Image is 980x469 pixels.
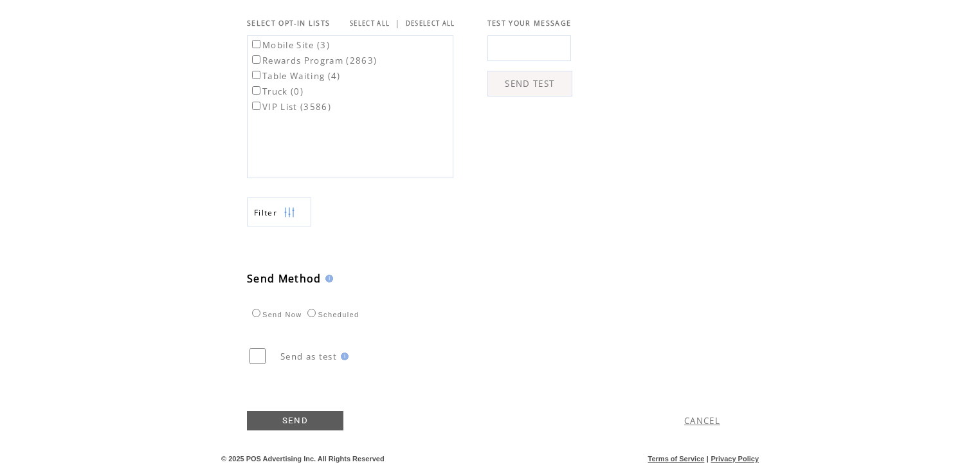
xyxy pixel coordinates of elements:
[250,55,377,66] label: Rewards Program (2863)
[252,55,260,64] input: Rewards Program (2863)
[247,271,322,286] span: Send Method
[247,198,311,226] a: Filter
[395,17,400,29] span: |
[337,353,349,360] img: help.gif
[252,86,260,95] input: Truck (0)
[252,71,260,79] input: Table Waiting (4)
[280,351,337,362] span: Send as test
[250,70,341,82] label: Table Waiting (4)
[350,19,390,28] a: SELECT ALL
[487,19,572,28] span: TEST YOUR MESSAGE
[406,19,455,28] a: DESELECT ALL
[487,71,572,97] a: SEND TEST
[249,311,302,318] label: Send Now
[684,415,720,427] a: CANCEL
[252,102,260,110] input: VIP List (3586)
[250,101,331,113] label: VIP List (3586)
[252,309,260,317] input: Send Now
[247,411,343,430] a: SEND
[304,311,359,318] label: Scheduled
[648,455,705,463] a: Terms of Service
[284,198,295,227] img: filters.png
[307,309,316,317] input: Scheduled
[322,275,333,282] img: help.gif
[711,455,759,463] a: Privacy Policy
[221,455,385,463] span: © 2025 POS Advertising Inc. All Rights Reserved
[250,86,304,97] label: Truck (0)
[707,455,709,463] span: |
[254,207,277,218] span: Show filters
[250,39,330,51] label: Mobile Site (3)
[252,40,260,48] input: Mobile Site (3)
[247,19,330,28] span: SELECT OPT-IN LISTS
